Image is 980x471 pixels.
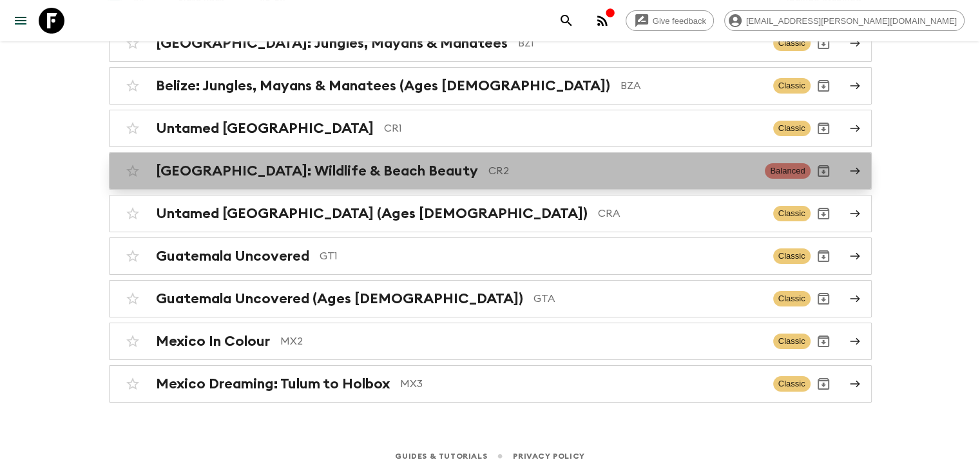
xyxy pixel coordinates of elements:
span: Classic [773,376,811,392]
p: MX3 [400,376,763,392]
button: Archive [811,158,836,184]
h2: Mexico In Colour [156,333,270,350]
p: CRA [598,206,763,221]
a: [GEOGRAPHIC_DATA]: Wildlife & Beach BeautyCR2BalancedArchive [109,152,872,190]
p: GT1 [320,248,763,264]
button: search adventures [553,8,579,34]
h2: Guatemala Uncovered [156,248,309,265]
h2: Untamed [GEOGRAPHIC_DATA] (Ages [DEMOGRAPHIC_DATA]) [156,205,588,222]
button: Archive [811,201,836,226]
span: Classic [773,35,811,51]
button: Archive [811,243,836,269]
span: Classic [773,291,811,306]
div: [EMAIL_ADDRESS][PERSON_NAME][DOMAIN_NAME] [724,10,965,31]
a: Untamed [GEOGRAPHIC_DATA] (Ages [DEMOGRAPHIC_DATA])CRAClassicArchive [109,195,872,232]
span: Classic [773,248,811,264]
h2: Untamed [GEOGRAPHIC_DATA] [156,120,374,137]
span: [EMAIL_ADDRESS][PERSON_NAME][DOMAIN_NAME] [739,16,964,26]
h2: Mexico Dreaming: Tulum to Holbox [156,376,390,392]
span: Give feedback [646,16,713,26]
p: BZA [620,78,763,94]
h2: Belize: Jungles, Mayans & Manatees (Ages [DEMOGRAPHIC_DATA]) [156,77,610,94]
p: BZ1 [518,35,763,51]
h2: [GEOGRAPHIC_DATA]: Wildlife & Beach Beauty [156,163,478,179]
button: Archive [811,371,836,397]
button: Archive [811,286,836,312]
span: Classic [773,121,811,136]
a: Privacy Policy [513,449,584,463]
p: CR2 [488,163,755,179]
p: CR1 [384,121,763,136]
a: Mexico In ColourMX2ClassicArchive [109,323,872,360]
button: Archive [811,328,836,354]
a: Guatemala UncoveredGT1ClassicArchive [109,237,872,275]
button: Archive [811,30,836,56]
button: Archive [811,115,836,141]
p: GTA [533,291,763,306]
button: Archive [811,73,836,99]
span: Classic [773,78,811,94]
a: Mexico Dreaming: Tulum to HolboxMX3ClassicArchive [109,365,872,403]
p: MX2 [280,334,763,349]
span: Classic [773,334,811,349]
a: Guatemala Uncovered (Ages [DEMOGRAPHIC_DATA])GTAClassicArchive [109,280,872,317]
a: Give feedback [626,10,714,31]
button: menu [8,8,34,34]
h2: [GEOGRAPHIC_DATA]: Jungles, Mayans & Manatees [156,35,508,52]
a: Untamed [GEOGRAPHIC_DATA]CR1ClassicArchive [109,110,872,147]
a: Belize: Jungles, Mayans & Manatees (Ages [DEMOGRAPHIC_DATA])BZAClassicArchive [109,67,872,105]
a: [GEOGRAPHIC_DATA]: Jungles, Mayans & ManateesBZ1ClassicArchive [109,25,872,62]
a: Guides & Tutorials [395,449,487,463]
span: Classic [773,206,811,221]
span: Balanced [765,163,810,179]
h2: Guatemala Uncovered (Ages [DEMOGRAPHIC_DATA]) [156,290,523,307]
